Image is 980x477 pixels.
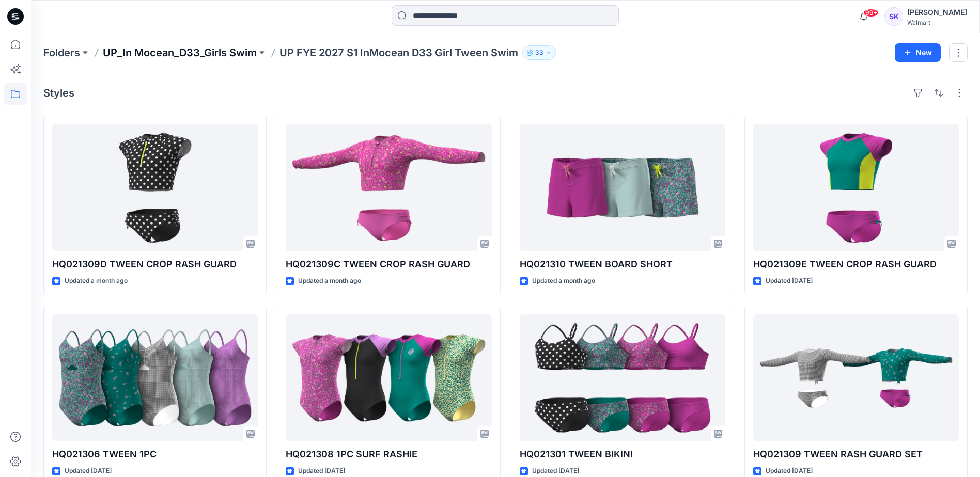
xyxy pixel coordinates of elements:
[753,124,959,251] a: HQ021309E TWEEN CROP RASH GUARD
[863,9,879,17] span: 99+
[520,257,725,272] p: HQ021310 TWEEN BOARD SHORT
[766,276,813,287] p: Updated [DATE]
[298,466,345,476] p: Updated [DATE]
[907,6,967,19] div: [PERSON_NAME]
[286,257,491,272] p: HQ021309C TWEEN CROP RASH GUARD
[907,19,967,26] div: Walmart
[520,314,725,441] a: HQ021301 TWEEN BIKINI
[52,124,258,251] a: HQ021309D TWEEN CROP RASH GUARD
[520,124,725,251] a: HQ021310 TWEEN BOARD SHORT
[65,466,112,476] p: Updated [DATE]
[753,314,959,441] a: HQ021309 TWEEN RASH GUARD SET
[279,45,518,60] p: UP FYE 2027 S1 InMocean D33 Girl Tween Swim
[286,314,491,441] a: HQ021308 1PC SURF RASHIE
[522,45,556,60] button: 33
[103,45,257,60] a: UP_In Mocean_D33_Girls Swim
[532,276,595,287] p: Updated a month ago
[753,447,959,462] p: HQ021309 TWEEN RASH GUARD SET
[43,45,80,60] a: Folders
[286,447,491,462] p: HQ021308 1PC SURF RASHIE
[766,466,813,476] p: Updated [DATE]
[895,43,941,62] button: New
[884,7,903,26] div: SK
[52,447,258,462] p: HQ021306 TWEEN 1PC
[520,447,725,462] p: HQ021301 TWEEN BIKINI
[52,314,258,441] a: HQ021306 TWEEN 1PC
[535,47,543,58] p: 33
[286,124,491,251] a: HQ021309C TWEEN CROP RASH GUARD
[65,276,128,287] p: Updated a month ago
[298,276,361,287] p: Updated a month ago
[43,87,74,99] h4: Styles
[532,466,579,476] p: Updated [DATE]
[52,257,258,272] p: HQ021309D TWEEN CROP RASH GUARD
[753,257,959,272] p: HQ021309E TWEEN CROP RASH GUARD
